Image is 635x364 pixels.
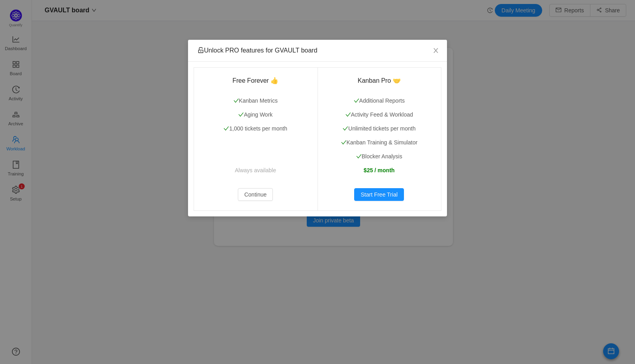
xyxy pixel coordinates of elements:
p: Kanban Training & Simulator [327,138,432,147]
p: Kanban Metrics [203,97,308,105]
i: icon: check [356,154,362,159]
p: Additional Reports [327,97,432,105]
i: icon: unlock [198,47,204,53]
span: Unlock PRO features for GVAULT board [198,47,317,54]
span: 1,000 tickets per month [223,125,287,132]
i: icon: check [238,112,244,117]
strong: $25 / month [364,167,395,173]
i: icon: check [233,98,239,103]
p: Blocker Analysis [327,152,432,161]
p: Aging Work [203,111,308,119]
i: icon: check [341,140,347,145]
button: Start Free Trial [354,188,404,201]
i: icon: check [345,112,351,117]
i: icon: check [223,126,229,131]
i: icon: close [433,47,439,54]
h3: Kanban Pro 🤝 [327,77,432,85]
p: Activity Feed & Workload [327,111,432,119]
i: icon: check [354,98,359,103]
p: Unlimited tickets per month [327,125,432,133]
button: Continue [238,188,273,201]
i: icon: check [343,126,348,131]
button: Close [425,40,447,62]
p: Always available [203,166,308,175]
h3: Free Forever 👍 [203,77,308,85]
